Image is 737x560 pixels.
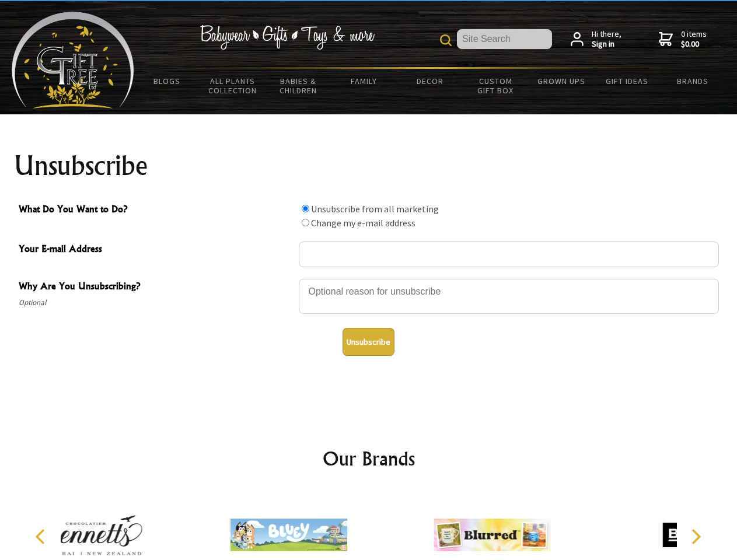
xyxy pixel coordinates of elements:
[266,69,331,103] a: Babies & Children
[19,242,293,258] span: Your E-mail Address
[299,279,719,314] textarea: Why Are You Unsubscribing?
[19,296,293,310] span: Optional
[19,202,293,219] span: What Do You Want to Do?
[683,524,708,549] button: Next
[134,69,200,93] a: BLOGS
[397,69,463,93] a: Decor
[311,217,415,229] label: Change my e-mail address
[200,25,375,50] img: Babywear - Gifts - Toys & more
[681,39,707,50] strong: $0.00
[463,69,529,103] a: Custom Gift Box
[594,69,660,93] a: Gift Ideas
[19,279,293,296] span: Why Are You Unsubscribing?
[457,29,552,49] input: Site Search
[592,39,621,50] strong: Sign in
[681,29,707,50] span: 0 items
[29,524,55,549] button: Previous
[14,152,724,180] h1: Unsubscribe
[331,69,397,93] a: Family
[660,69,726,93] a: Brands
[23,444,714,473] h2: Our Brands
[343,328,394,356] button: Unsubscribe
[659,29,707,50] a: 0 items$0.00
[440,34,452,46] img: product search
[571,29,621,50] a: Hi there,Sign in
[302,219,309,226] input: What Do You Want to Do?
[592,29,621,50] span: Hi there,
[299,242,719,267] input: Your E-mail Address
[200,69,266,103] a: All Plants Collection
[311,203,439,215] label: Unsubscribe from all marketing
[302,205,309,212] input: What Do You Want to Do?
[528,69,594,93] a: Grown Ups
[12,12,134,108] img: Babyware - Gifts - Toys and more...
